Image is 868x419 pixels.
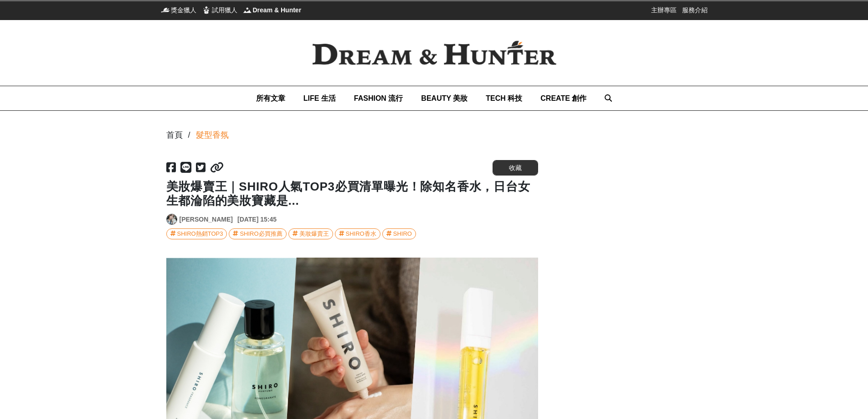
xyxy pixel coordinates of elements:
img: Avatar [167,214,177,224]
a: 髮型香氛 [196,129,229,141]
a: Avatar [166,214,177,225]
a: SHIRO [382,228,416,239]
span: 試用獵人 [212,5,237,15]
div: 首頁 [166,129,183,141]
a: SHIRO熱銷TOP3 [166,228,227,239]
a: FASHION 流行 [354,86,403,110]
a: 美妝爆賣王 [288,228,333,239]
img: 獎金獵人 [161,5,170,15]
span: CREATE 創作 [540,94,586,102]
a: SHIRO香水 [335,228,380,239]
a: 所有文章 [256,86,285,110]
span: LIFE 生活 [303,94,336,102]
a: 獎金獵人獎金獵人 [161,5,196,15]
h1: 美妝爆賣王｜SHIRO人氣TOP3必買清單曝光！除知名香水，日台女生都淪陷的美妝寶藏是... [166,180,538,208]
div: [DATE] 15:45 [237,215,277,224]
div: SHIRO [393,229,412,239]
div: 美妝爆賣王 [299,229,329,239]
img: Dream & Hunter [243,5,252,15]
a: 服務介紹 [682,5,708,15]
div: SHIRO熱銷TOP3 [177,229,223,239]
span: 獎金獵人 [171,5,196,15]
a: CREATE 創作 [540,86,586,110]
a: [PERSON_NAME] [180,215,233,224]
img: Dream & Hunter [298,26,571,80]
span: TECH 科技 [486,94,522,102]
span: 所有文章 [256,94,285,102]
a: Dream & HunterDream & Hunter [243,5,302,15]
div: SHIRO必買推薦 [240,229,282,239]
a: BEAUTY 美妝 [421,86,467,110]
div: SHIRO香水 [346,229,376,239]
img: 試用獵人 [202,5,211,15]
button: 收藏 [493,160,538,176]
a: TECH 科技 [486,86,522,110]
a: 主辦專區 [651,5,677,15]
a: SHIRO必買推薦 [229,228,286,239]
div: / [188,129,190,141]
span: Dream & Hunter [253,5,302,15]
span: FASHION 流行 [354,94,403,102]
a: 試用獵人試用獵人 [202,5,237,15]
span: BEAUTY 美妝 [421,94,467,102]
a: LIFE 生活 [303,86,336,110]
